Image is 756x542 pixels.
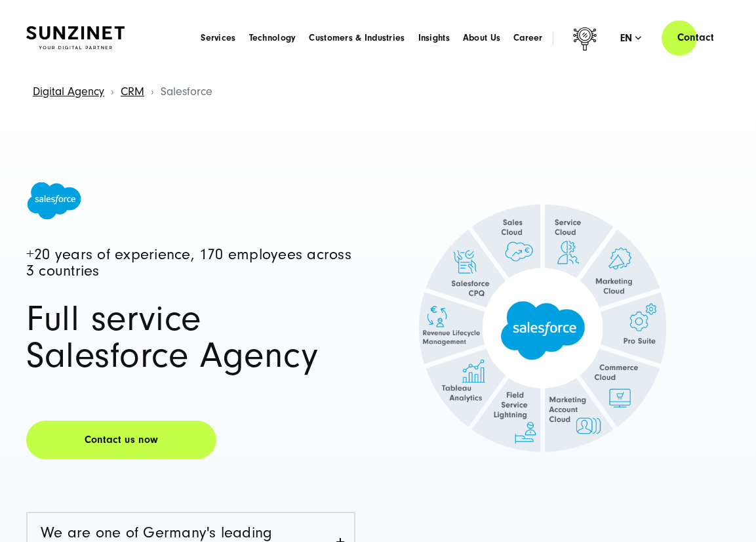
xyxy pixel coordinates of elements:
[26,421,216,459] a: Contact us now
[662,19,730,56] a: Contact
[26,26,125,49] img: SUNZINET Full Service Digital Agentur
[26,247,355,280] h4: +20 years of experience, 170 employees across 3 countries
[418,31,450,45] a: Insights
[26,301,355,374] h1: Full service Salesforce Agency
[249,31,296,45] a: Technology
[620,31,642,45] div: en
[513,31,543,45] a: Career
[378,181,707,476] img: Full Service Salesforce Partner Agency for all Salesforce Clouds
[161,85,212,98] span: Salesforce
[33,85,104,98] a: Digital Agency
[26,181,82,220] img: Salesforce Logo - Full Service Salesforce Partner Agency
[309,31,405,45] a: Customers & Industries
[201,31,235,45] a: Services
[463,31,500,45] a: About Us
[121,85,144,98] a: CRM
